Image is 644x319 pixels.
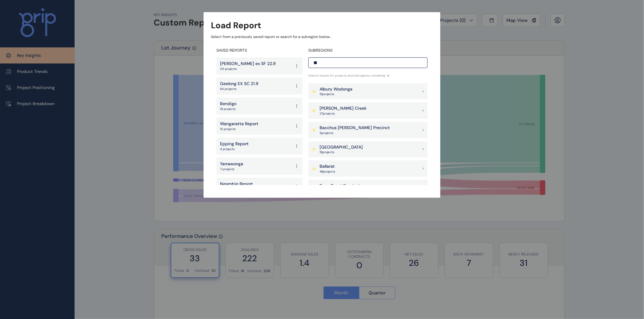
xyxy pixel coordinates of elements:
p: [GEOGRAPHIC_DATA] [320,144,363,150]
p: 15 projects [220,127,258,131]
p: 48 project s [320,170,335,174]
p: Geelong EX SC 21.9 [220,81,258,87]
p: Select from a previously saved report or search for a subregion below... [211,34,433,39]
p: 4 projects [220,147,249,151]
p: 18 project s [320,150,363,154]
p: Search results for projects and subregions containing ' ar ' [308,74,428,78]
p: [PERSON_NAME] ex SF 22.9 [220,61,276,67]
p: Albury Wodonga [320,86,352,92]
p: 19 projects [220,107,236,111]
h4: SAVED REPORTS [216,48,303,53]
h4: SUBREGIONS [308,48,428,53]
p: [PERSON_NAME] Creek [320,105,366,111]
p: 7 projects [220,167,243,171]
p: 27 project s [320,111,366,116]
p: Wangaratta Report [220,121,258,127]
p: Ngambie Report [220,181,253,187]
p: Ballarat [320,163,335,170]
p: Bendigo [220,101,236,107]
p: 64 projects [220,87,258,91]
p: 20 projects [220,67,276,71]
p: Bacchus [PERSON_NAME] Precinct [320,125,390,131]
p: 5 project s [320,131,390,135]
p: Bass Coast Precinct [320,183,360,189]
h3: Load Report [211,19,261,31]
p: Epping Report [220,141,249,147]
p: Yarrawonga [220,161,243,167]
p: 15 project s [320,92,352,96]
